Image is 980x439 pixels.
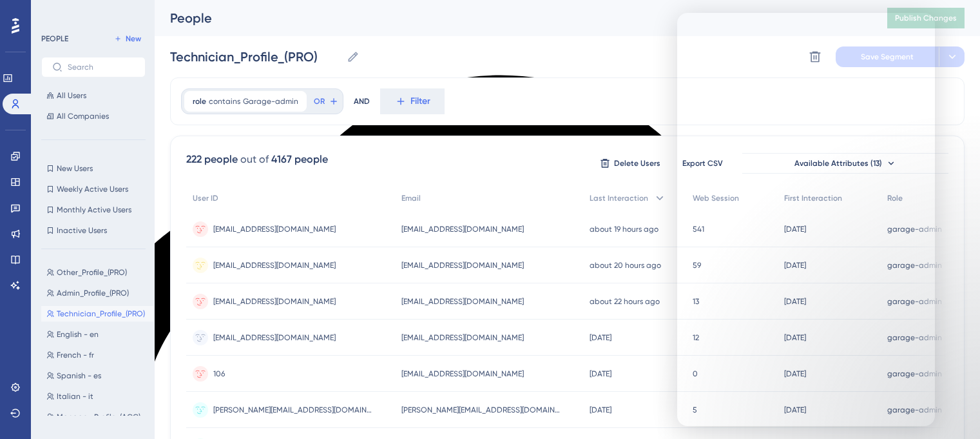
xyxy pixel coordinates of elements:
button: Filter [380,88,445,114]
span: English - en [57,329,99,340]
button: Export CSV [670,153,735,174]
button: Italian - it [41,389,153,404]
button: Delete Users [598,153,662,174]
time: [DATE] [590,333,611,342]
button: Publish Changes [887,8,965,28]
span: [PERSON_NAME][EMAIL_ADDRESS][DOMAIN_NAME] [213,405,374,415]
span: 106 [213,369,225,379]
button: Technician_Profile_(PRO) [41,306,153,322]
time: about 19 hours ago [590,225,658,234]
span: All Users [57,90,86,101]
button: French - fr [41,347,153,363]
span: [EMAIL_ADDRESS][DOMAIN_NAME] [401,332,524,343]
input: Segment Name [170,48,341,66]
span: Manager_Profile_(ACC) [57,412,140,422]
div: People [170,9,855,27]
span: New [126,34,141,44]
button: New [110,31,146,46]
span: OR [314,96,325,107]
button: All Companies [41,108,146,124]
span: New Users [57,163,93,174]
span: All Companies [57,111,109,121]
time: [DATE] [590,369,611,378]
time: [DATE] [590,405,611,414]
span: [EMAIL_ADDRESS][DOMAIN_NAME] [213,332,336,343]
button: Admin_Profile_(PRO) [41,285,153,301]
span: Filter [410,94,430,109]
span: Inactive Users [57,225,107,236]
span: [EMAIL_ADDRESS][DOMAIN_NAME] [213,296,336,307]
span: Garage-admin [243,96,298,107]
span: Last Interaction [590,193,648,203]
span: French - fr [57,350,94,360]
button: New Users [41,161,146,176]
span: [EMAIL_ADDRESS][DOMAIN_NAME] [401,369,524,379]
span: Delete Users [614,158,660,168]
button: Inactive Users [41,223,146,238]
button: Spanish - es [41,368,153,383]
div: 222 people [186,152,238,167]
span: User ID [193,193,218,203]
span: Italian - it [57,391,93,402]
span: Weekly Active Users [57,184,128,194]
span: [PERSON_NAME][EMAIL_ADDRESS][DOMAIN_NAME] [401,405,562,415]
button: Weekly Active Users [41,181,146,197]
span: Monthly Active Users [57,205,131,215]
button: OR [312,91,340,112]
span: Admin_Profile_(PRO) [57,288,129,298]
input: Search [68,63,135,72]
span: [EMAIL_ADDRESS][DOMAIN_NAME] [213,260,336,271]
span: [EMAIL_ADDRESS][DOMAIN_NAME] [213,224,336,234]
span: Email [401,193,421,203]
div: AND [354,88,370,114]
div: PEOPLE [41,34,68,44]
div: out of [240,152,269,167]
span: [EMAIL_ADDRESS][DOMAIN_NAME] [401,260,524,271]
button: Monthly Active Users [41,202,146,218]
span: Spanish - es [57,371,101,381]
iframe: Intercom live chat [677,13,935,426]
span: [EMAIL_ADDRESS][DOMAIN_NAME] [401,296,524,307]
span: [EMAIL_ADDRESS][DOMAIN_NAME] [401,224,524,234]
button: Other_Profile_(PRO) [41,265,153,280]
span: role [193,96,206,107]
span: contains [209,96,240,107]
button: All Users [41,88,146,103]
div: 4167 people [271,152,328,167]
span: Other_Profile_(PRO) [57,267,127,278]
button: Manager_Profile_(ACC) [41,409,153,425]
button: English - en [41,327,153,342]
span: Technician_Profile_(PRO) [57,309,145,319]
time: about 22 hours ago [590,297,660,306]
time: about 20 hours ago [590,261,661,270]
